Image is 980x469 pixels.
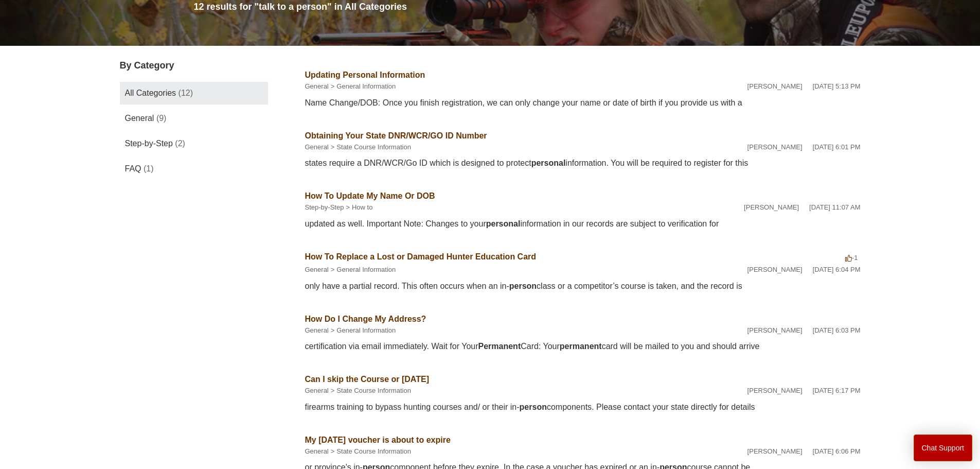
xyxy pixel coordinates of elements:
span: Step-by-Step [125,139,173,148]
a: General [305,82,329,90]
time: 02/12/2024, 18:04 [813,266,861,273]
li: General [305,386,329,396]
li: [PERSON_NAME] [747,265,803,275]
a: How To Replace a Lost or Damaged Hunter Education Card [305,252,537,261]
time: 02/12/2024, 18:01 [813,143,861,151]
time: 02/12/2024, 18:17 [813,387,861,394]
time: 02/12/2024, 18:06 [813,447,861,455]
li: General Information [329,325,396,336]
em: person [520,403,547,411]
li: [PERSON_NAME] [747,325,803,336]
a: General (9) [120,107,268,130]
li: General [305,81,329,92]
li: General [305,325,329,336]
span: (1) [144,164,154,173]
button: Chat Support [914,435,973,461]
a: FAQ (1) [120,158,268,180]
a: Step-by-Step [305,203,344,211]
div: firearms training to bypass hunting courses and/ or their in- components. Please contact your sta... [305,401,861,413]
li: General [305,265,329,275]
a: How Do I Change My Address? [305,315,426,323]
li: General [305,142,329,152]
span: FAQ [125,164,141,173]
a: My [DATE] voucher is about to expire [305,436,451,444]
li: How to [344,202,372,213]
div: Name Change/DOB: Once you finish registration, we can only change your name or date of birth if y... [305,97,861,109]
div: states require a DNR/WCR/Go ID which is designed to protect information. You will be required to ... [305,157,861,169]
li: [PERSON_NAME] [747,81,803,92]
a: How To Update My Name Or DOB [305,192,435,200]
a: State Course Information [336,447,411,455]
a: Step-by-Step (2) [120,132,268,155]
a: Updating Personal Information [305,71,425,79]
a: General [305,266,329,273]
li: Step-by-Step [305,202,344,213]
div: only have a partial record. This often occurs when an in- class or a competitor’s course is taken... [305,280,861,292]
a: General Information [336,326,396,334]
a: Can I skip the Course or [DATE] [305,375,430,384]
li: [PERSON_NAME] [744,202,799,213]
em: Permanent [478,342,521,351]
a: State Course Information [336,387,411,394]
li: State Course Information [329,142,411,152]
h3: By Category [120,59,268,73]
a: All Categories (12) [120,82,268,105]
li: General [305,446,329,457]
li: General Information [329,81,396,92]
div: updated as well. Important Note: Changes to your information in our records are subject to verifi... [305,218,861,230]
time: 02/26/2025, 11:07 [809,203,860,211]
em: permanent [560,342,602,351]
span: (9) [156,114,167,123]
time: 02/12/2024, 18:03 [813,326,861,334]
li: State Course Information [329,446,411,457]
li: General Information [329,265,396,275]
span: (2) [175,139,185,148]
li: [PERSON_NAME] [747,142,803,152]
span: All Categories [125,89,176,97]
time: 02/12/2024, 17:13 [813,82,861,90]
a: How to [352,203,372,211]
li: [PERSON_NAME] [747,446,803,457]
div: certification via email immediately. Wait for Your Card: Your card will be mailed to you and shou... [305,340,861,353]
a: Obtaining Your State DNR/WCR/GO ID Number [305,131,487,140]
a: General Information [336,82,396,90]
a: General [305,326,329,334]
a: General Information [336,266,396,273]
em: personal [486,219,521,228]
a: General [305,143,329,151]
li: State Course Information [329,386,411,396]
li: [PERSON_NAME] [747,386,803,396]
a: General [305,387,329,394]
span: General [125,114,154,123]
a: General [305,447,329,455]
em: person [509,282,537,290]
em: personal [531,159,566,167]
a: State Course Information [336,143,411,151]
span: -1 [845,254,858,262]
span: (12) [179,89,193,97]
